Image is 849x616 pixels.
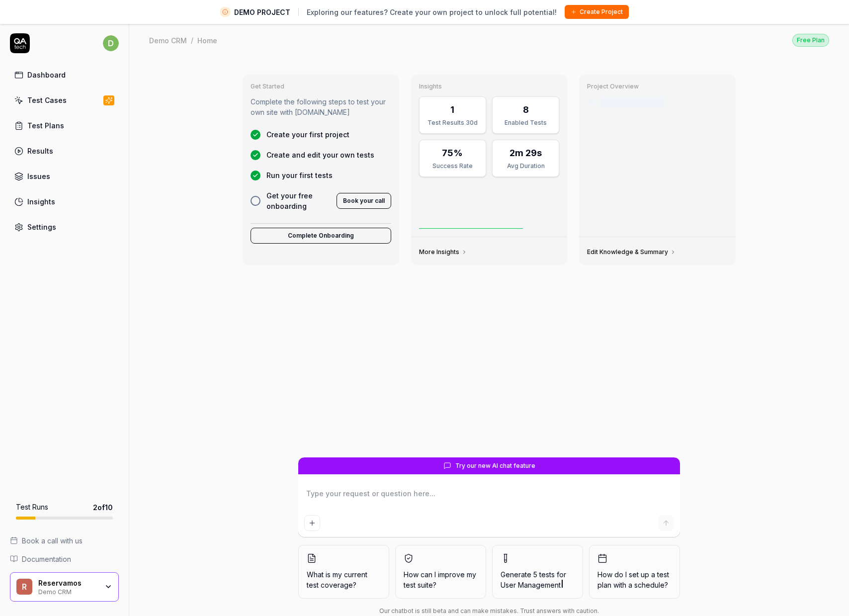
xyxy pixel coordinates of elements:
[27,222,56,232] div: Settings
[10,65,119,85] a: Dashboard
[337,195,391,205] a: Book your call
[251,228,391,244] button: Complete Onboarding
[425,162,480,171] div: Success Rate
[425,118,480,127] div: Test Results 30d
[10,90,119,110] a: Test Cases
[307,569,381,590] span: What is my current test coverage?
[395,545,486,599] button: How can I improve my test suite?
[103,33,119,53] button: d
[419,83,560,90] h3: Insights
[10,535,119,546] a: Book a call with us
[27,196,55,207] div: Insights
[16,579,32,595] span: R
[266,170,333,180] span: Run your first tests
[501,569,575,590] span: Generate 5 tests for
[565,5,629,19] button: Create Project
[27,120,64,131] div: Test Plans
[792,34,829,47] div: Free Plan
[16,503,48,512] h5: Test Runs
[419,248,467,256] a: More Insights
[298,545,389,599] button: What is my current test coverage?
[597,569,672,590] span: How do I set up a test plan with a schedule?
[501,581,561,589] span: User Management
[93,502,113,513] span: 2 of 10
[22,554,71,564] span: Documentation
[27,95,67,105] div: Test Cases
[337,193,391,209] button: Book your call
[266,190,331,211] span: Get your free onboarding
[523,103,529,116] div: 8
[191,35,193,45] div: /
[10,572,119,602] button: RReservamosDemo CRM
[587,248,676,256] a: Edit Knowledge & Summary
[251,83,391,90] h3: Get Started
[298,607,680,616] div: Our chatbot is still beta and can make mistakes. Trust answers with caution.
[792,33,829,47] button: Free Plan
[27,146,53,156] div: Results
[149,35,187,45] div: Demo CRM
[404,569,478,590] span: How can I improve my test suite?
[251,96,391,117] p: Complete the following steps to test your own site with [DOMAIN_NAME]
[38,587,98,595] div: Demo CRM
[587,83,728,90] h3: Project Overview
[442,146,463,160] div: 75%
[27,171,50,181] div: Issues
[499,162,553,171] div: Avg Duration
[234,7,290,17] span: DEMO PROJECT
[10,167,119,186] a: Issues
[509,146,542,160] div: 2m 29s
[10,217,119,237] a: Settings
[10,554,119,564] a: Documentation
[450,103,454,116] div: 1
[266,129,349,140] span: Create your first project
[27,70,66,80] div: Dashboard
[10,192,119,211] a: Insights
[266,150,374,160] span: Create and edit your own tests
[492,545,583,599] button: Generate 5 tests forUser Management
[455,461,535,470] span: Try our new AI chat feature
[304,515,320,531] button: Add attachment
[599,96,666,107] div: Last crawled [DATE]
[499,118,553,127] div: Enabled Tests
[10,141,119,161] a: Results
[38,579,98,588] div: Reservamos
[22,535,83,546] span: Book a call with us
[10,116,119,135] a: Test Plans
[307,7,557,17] span: Exploring our features? Create your own project to unlock full potential!
[589,545,680,599] button: How do I set up a test plan with a schedule?
[103,35,119,51] span: d
[197,35,217,45] div: Home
